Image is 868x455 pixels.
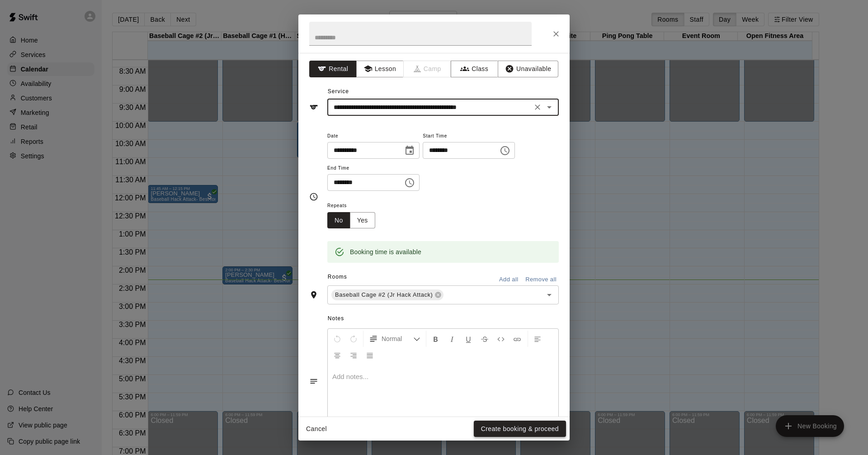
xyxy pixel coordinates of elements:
[346,347,361,363] button: Right Align
[309,103,318,112] svg: Service
[401,142,419,160] button: Choose date, selected date is Aug 10, 2025
[530,331,545,347] button: Left Align
[474,421,566,437] button: Create booking & proceed
[302,421,331,437] button: Cancel
[382,334,413,343] span: Normal
[327,162,420,175] span: End Time
[365,331,424,347] button: Formatting Options
[309,192,318,201] svg: Timing
[331,289,443,300] div: Baseball Cage #2 (Jr Hack Attack)
[451,61,498,77] button: Class
[404,61,451,77] span: Camps can only be created in the Services page
[328,88,349,95] span: Service
[327,200,382,212] span: Repeats
[461,331,476,347] button: Format Underline
[428,331,443,347] button: Format Bold
[477,331,492,347] button: Format Strikethrough
[498,61,558,77] button: Unavailable
[328,312,559,326] span: Notes
[331,290,436,299] span: Baseball Cage #2 (Jr Hack Attack)
[496,142,514,160] button: Choose time, selected time is 2:30 PM
[494,273,523,287] button: Add all
[401,174,419,192] button: Choose time, selected time is 3:00 PM
[309,61,357,77] button: Rental
[543,101,556,114] button: Open
[330,331,345,347] button: Undo
[330,347,345,363] button: Center Align
[327,212,375,229] div: outlined button group
[346,331,361,347] button: Redo
[327,212,350,229] button: No
[493,331,509,347] button: Insert Code
[362,347,377,363] button: Justify Align
[327,130,420,142] span: Date
[328,274,347,280] span: Rooms
[423,130,515,142] span: Start Time
[350,244,421,260] div: Booking time is available
[444,331,460,347] button: Format Italics
[350,212,375,229] button: Yes
[543,289,556,301] button: Open
[309,377,318,386] svg: Notes
[509,331,525,347] button: Insert Link
[523,273,559,287] button: Remove all
[309,290,318,299] svg: Rooms
[548,26,564,42] button: Close
[531,101,544,114] button: Clear
[356,61,404,77] button: Lesson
